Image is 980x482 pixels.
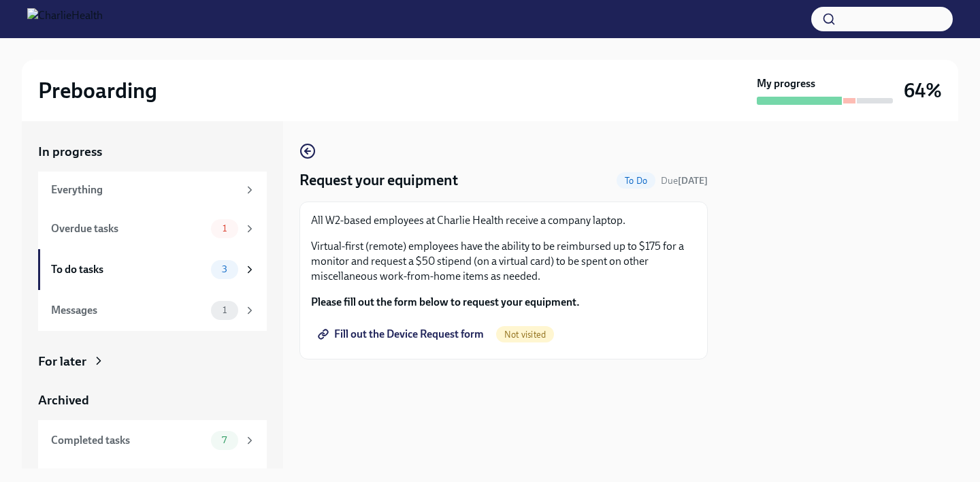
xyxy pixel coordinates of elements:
span: August 19th, 2025 08:00 [661,174,708,187]
div: Everything [51,182,238,197]
span: Not visited [496,330,554,340]
a: Messages1 [38,290,267,331]
span: 3 [214,264,235,274]
p: All W2-based employees at Charlie Health receive a company laptop. [311,213,696,228]
h2: Preboarding [38,77,157,104]
strong: Please fill out the form below to request your equipment. [311,295,580,308]
strong: [DATE] [678,175,708,187]
div: Completed tasks [51,433,206,448]
span: 7 [214,435,235,445]
span: To Do [617,176,655,186]
a: Overdue tasks1 [38,208,267,249]
div: To do tasks [51,262,206,277]
span: Fill out the Device Request form [321,327,484,341]
a: For later [38,353,267,370]
a: Everything [38,172,267,208]
a: Fill out the Device Request form [311,321,493,348]
a: To do tasks3 [38,249,267,290]
h3: 64% [904,78,942,103]
span: 1 [214,223,235,234]
span: 1 [214,305,235,315]
div: Messages [51,303,206,318]
a: Archived [38,391,267,409]
strong: My progress [757,76,815,91]
div: For later [38,353,86,370]
a: In progress [38,143,267,161]
a: Completed tasks7 [38,420,267,461]
h4: Request your equipment [299,170,458,191]
span: Due [661,175,708,187]
img: CharlieHealth [27,8,103,30]
div: Overdue tasks [51,221,206,236]
p: Virtual-first (remote) employees have the ability to be reimbursed up to $175 for a monitor and r... [311,239,696,284]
